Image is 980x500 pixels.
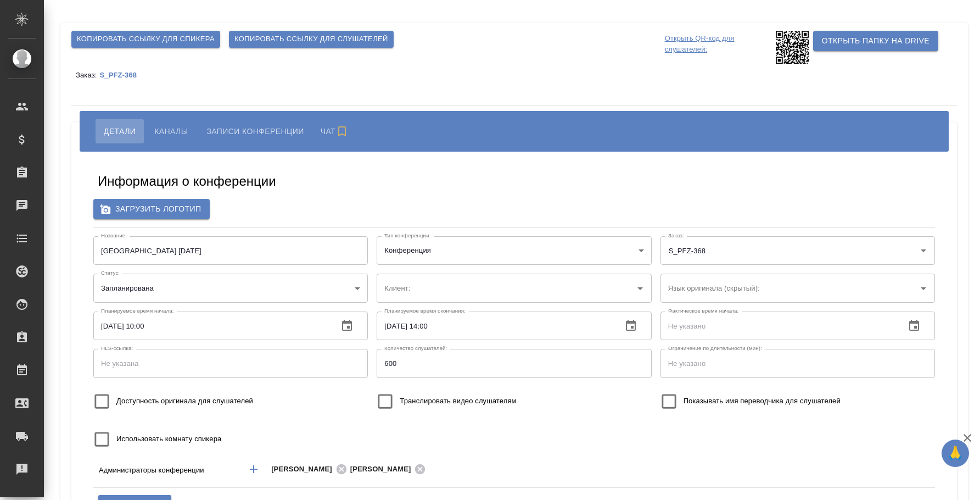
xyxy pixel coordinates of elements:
[93,199,210,219] label: Загрузить логотип
[71,31,220,48] button: Копировать ссылку для спикера
[854,468,856,470] button: Open
[684,396,841,407] span: Показывать имя переводчика для слушателей
[942,440,969,467] button: 🙏
[335,125,349,138] svg: Подписаться
[76,71,99,79] p: Заказ:
[77,33,215,46] span: Копировать ссылку для спикера
[93,312,329,340] input: Не указано
[154,125,188,138] span: Каналы
[665,31,773,64] p: Открыть QR-код для слушателей:
[660,349,935,377] input: Не указано
[229,31,394,48] button: Копировать ссылку для слушателей
[377,236,651,265] div: Конференция
[350,464,418,475] span: [PERSON_NAME]
[93,349,368,377] input: Не указана
[206,125,304,138] span: Записи конференции
[240,456,267,482] button: Добавить менеджера
[102,202,201,216] span: Загрузить логотип
[916,243,931,258] button: Open
[98,173,276,190] h5: Информация о конференции
[99,71,145,79] p: S_PFZ-368
[916,281,931,296] button: Open
[99,465,237,476] p: Администраторы конференции
[116,434,221,445] span: Использовать комнату спикера
[822,34,929,48] span: Открыть папку на Drive
[93,274,368,302] div: Запланирована
[632,281,648,296] button: Open
[271,463,350,476] div: [PERSON_NAME]
[234,33,388,46] span: Копировать ссылку для слушателей
[400,396,516,407] span: Транслировать видео слушателям
[93,236,368,265] input: Не указан
[99,70,145,79] a: S_PFZ-368
[116,396,253,407] span: Доступность оригинала для слушателей
[813,31,938,51] button: Открыть папку на Drive
[104,125,136,138] span: Детали
[377,312,613,340] input: Не указано
[377,349,651,377] input: Не указано
[321,125,351,138] span: Чат
[271,464,339,475] span: [PERSON_NAME]
[350,463,429,476] div: [PERSON_NAME]
[660,312,897,340] input: Не указано
[946,442,965,465] span: 🙏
